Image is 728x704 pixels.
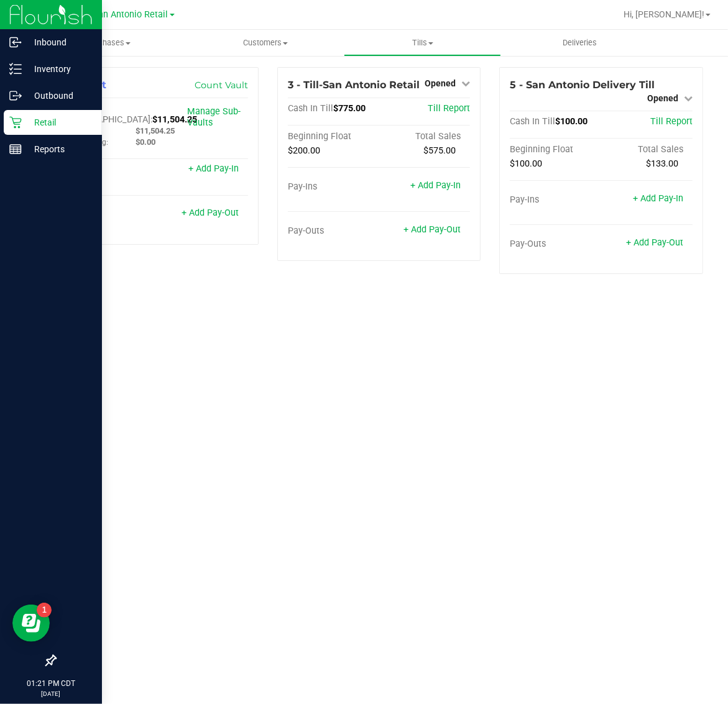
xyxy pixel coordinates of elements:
[428,103,470,114] a: Till Report
[555,116,587,127] span: $100.00
[288,103,333,114] span: Cash In Till
[344,30,501,56] a: Tills
[9,116,22,129] inline-svg: Retail
[9,89,22,102] inline-svg: Outbound
[510,239,601,250] div: Pay-Outs
[37,603,52,618] iframe: Resource center unread badge
[626,237,683,248] a: + Add Pay-Out
[510,144,601,155] div: Beginning Float
[9,63,22,75] inline-svg: Inventory
[152,114,197,125] span: $11,504.25
[65,103,152,125] span: Cash In [GEOGRAPHIC_DATA]:
[425,78,456,88] span: Opened
[80,9,168,20] span: TX San Antonio Retail
[650,116,693,127] a: Till Report
[288,226,379,237] div: Pay-Outs
[188,163,239,174] a: + Add Pay-In
[410,180,461,191] a: + Add Pay-In
[510,79,655,91] span: 5 - San Antonio Delivery Till
[288,145,320,156] span: $200.00
[6,678,96,689] p: 01:21 PM CDT
[195,80,248,91] a: Count Vault
[403,224,461,235] a: + Add Pay-Out
[22,115,96,130] p: Retail
[624,9,704,19] span: Hi, [PERSON_NAME]!
[136,126,175,135] span: $11,504.25
[646,158,678,169] span: $133.00
[9,143,22,155] inline-svg: Reports
[510,158,542,169] span: $100.00
[182,208,239,218] a: + Add Pay-Out
[22,35,96,50] p: Inbound
[333,103,366,114] span: $775.00
[546,37,614,48] span: Deliveries
[510,194,601,206] div: Pay-Ins
[288,181,379,193] div: Pay-Ins
[136,137,155,147] span: $0.00
[288,79,420,91] span: 3 - Till-San Antonio Retail
[288,131,379,142] div: Beginning Float
[65,165,157,176] div: Pay-Ins
[188,37,344,48] span: Customers
[633,193,683,204] a: + Add Pay-In
[647,93,678,103] span: Opened
[187,106,241,128] a: Manage Sub-Vaults
[601,144,693,155] div: Total Sales
[30,30,187,56] a: Purchases
[510,116,555,127] span: Cash In Till
[6,689,96,698] p: [DATE]
[12,605,50,642] iframe: Resource center
[501,30,658,56] a: Deliveries
[22,142,96,157] p: Reports
[423,145,456,156] span: $575.00
[22,88,96,103] p: Outbound
[379,131,470,142] div: Total Sales
[65,209,157,220] div: Pay-Outs
[30,37,187,48] span: Purchases
[344,37,500,48] span: Tills
[22,62,96,76] p: Inventory
[9,36,22,48] inline-svg: Inbound
[187,30,344,56] a: Customers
